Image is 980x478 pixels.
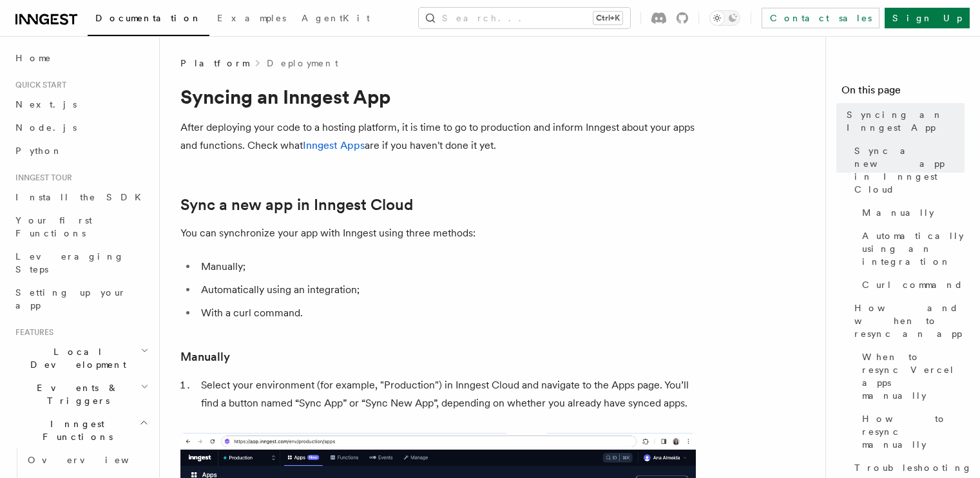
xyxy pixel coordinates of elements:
a: Python [10,139,151,162]
span: Events & Triggers [10,381,140,407]
a: Manually [857,201,965,224]
a: How to resync manually [857,407,965,456]
span: Quick start [10,80,66,90]
a: Home [10,46,151,70]
h1: Syncing an Inngest App [180,85,696,108]
a: Next.js [10,93,151,116]
a: Inngest Apps [303,139,365,151]
a: Contact sales [762,8,879,28]
a: Leveraging Steps [10,245,151,281]
a: Node.js [10,116,151,139]
a: Install the SDK [10,186,151,209]
a: Sign Up [885,8,970,28]
span: Install the SDK [15,192,149,202]
span: Setting up your app [15,287,126,311]
span: Troubleshooting [854,461,972,474]
a: Sync a new app in Inngest Cloud [180,196,413,214]
li: Select your environment (for example, "Production") in Inngest Cloud and navigate to the Apps pag... [197,376,696,412]
a: When to resync Vercel apps manually [857,345,965,407]
li: Manually; [197,258,696,276]
a: Deployment [267,57,338,70]
span: How and when to resync an app [854,301,965,340]
span: Leveraging Steps [15,251,124,274]
span: Next.js [15,99,77,110]
a: Examples [209,4,294,35]
button: Inngest Functions [10,412,151,448]
span: When to resync Vercel apps manually [862,350,965,402]
span: Automatically using an integration [862,229,965,268]
button: Toggle dark mode [709,10,740,26]
button: Events & Triggers [10,376,151,412]
p: After deploying your code to a hosting platform, it is time to go to production and inform Innges... [180,119,696,155]
a: Curl command [857,273,965,296]
span: Sync a new app in Inngest Cloud [854,144,965,196]
li: With a curl command. [197,304,696,322]
span: Documentation [95,13,202,23]
span: AgentKit [302,13,370,23]
span: Inngest tour [10,173,72,183]
span: Node.js [15,122,77,133]
kbd: Ctrl+K [593,12,622,24]
a: How and when to resync an app [849,296,965,345]
span: Platform [180,57,249,70]
span: Home [15,52,52,64]
a: Syncing an Inngest App [841,103,965,139]
a: Setting up your app [10,281,151,317]
a: Overview [23,448,151,472]
li: Automatically using an integration; [197,281,696,299]
a: Manually [180,348,230,366]
a: Automatically using an integration [857,224,965,273]
a: Sync a new app in Inngest Cloud [849,139,965,201]
button: Search...Ctrl+K [419,8,630,28]
a: Your first Functions [10,209,151,245]
span: Inngest Functions [10,417,139,443]
span: Local Development [10,345,140,371]
span: Curl command [862,278,963,291]
span: How to resync manually [862,412,965,451]
button: Local Development [10,340,151,376]
span: Syncing an Inngest App [847,108,965,134]
span: Features [10,327,53,338]
a: Documentation [88,4,209,36]
p: You can synchronize your app with Inngest using three methods: [180,224,696,242]
span: Overview [28,455,160,465]
span: Manually [862,206,934,219]
span: Examples [217,13,286,23]
span: Your first Functions [15,215,92,238]
h4: On this page [841,82,965,103]
a: AgentKit [294,4,378,35]
span: Python [15,146,62,156]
